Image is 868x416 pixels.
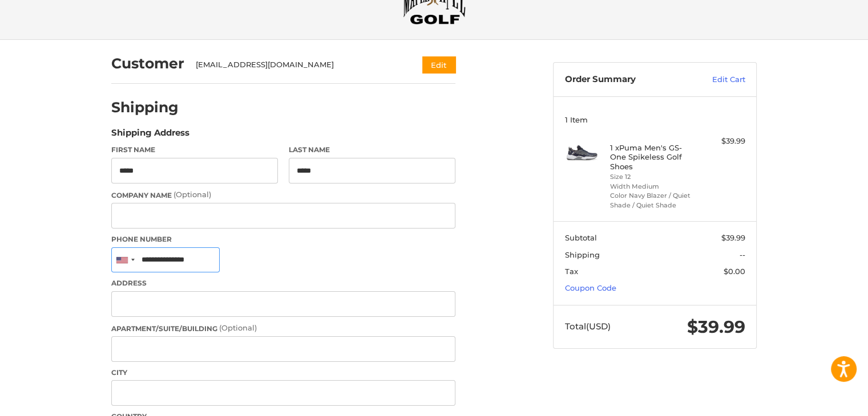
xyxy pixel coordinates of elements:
[688,74,745,85] a: Edit Cart
[173,190,211,199] small: (Optional)
[111,127,189,145] legend: Shipping Address
[721,233,745,242] span: $39.99
[565,115,745,124] h3: 1 Item
[111,145,278,155] label: First Name
[422,56,455,73] button: Edit
[610,172,697,182] li: Size 12
[610,191,697,210] li: Color Navy Blazer / Quiet Shade / Quiet Shade
[289,145,455,155] label: Last Name
[687,316,745,337] span: $39.99
[565,283,616,292] a: Coupon Code
[724,267,745,276] span: $0.00
[610,143,697,171] h4: 1 x Puma Men's GS-One Spikeless Golf Shoes
[111,99,179,116] h2: Shipping
[565,321,611,332] span: Total (USD)
[565,250,600,259] span: Shipping
[700,136,745,147] div: $39.99
[111,234,455,244] label: Phone Number
[111,55,184,72] h2: Customer
[111,189,455,201] label: Company Name
[111,278,455,288] label: Address
[112,248,138,272] div: United States: +1
[565,233,597,242] span: Subtotal
[610,182,697,191] li: Width Medium
[111,323,455,334] label: Apartment/Suite/Building
[740,250,745,259] span: --
[774,385,868,416] iframe: Google Customer Reviews
[111,368,455,378] label: City
[565,74,688,85] h3: Order Summary
[565,267,578,276] span: Tax
[196,59,401,71] div: [EMAIL_ADDRESS][DOMAIN_NAME]
[219,323,257,332] small: (Optional)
